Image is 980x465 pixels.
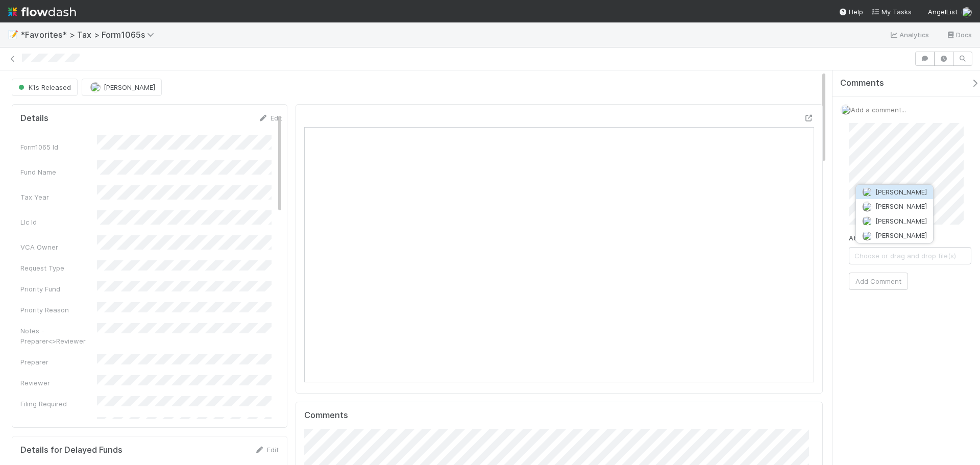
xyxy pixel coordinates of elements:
[875,231,927,239] span: [PERSON_NAME]
[839,7,863,17] div: Help
[856,228,933,242] button: [PERSON_NAME]
[862,202,872,212] img: avatar_e764f80f-affb-48ed-b536-deace7b998a7.png
[20,399,97,409] div: Filing Required
[20,192,97,202] div: Tax Year
[840,78,884,88] span: Comments
[871,8,912,16] span: My Tasks
[20,357,97,367] div: Preparer
[862,216,872,226] img: avatar_1cceb0af-a10b-4354-bea8-7d06449b9c17.png
[851,106,906,114] span: Add a comment...
[849,233,887,243] label: Attach files:
[849,248,971,264] span: Choose or drag and drop file(s)
[875,188,927,196] span: [PERSON_NAME]
[928,8,958,16] span: AngelList
[20,378,97,388] div: Reviewer
[90,82,101,92] img: avatar_d45d11ee-0024-4901-936f-9df0a9cc3b4e.png
[841,105,851,115] img: avatar_cfa6ccaa-c7d9-46b3-b608-2ec56ecf97ad.png
[104,83,155,91] span: [PERSON_NAME]
[20,30,159,40] span: *Favorites* > Tax > Form1065s
[20,445,122,455] h5: Details for Delayed Funds
[856,214,933,228] button: [PERSON_NAME]
[875,217,927,225] span: [PERSON_NAME]
[871,7,912,17] a: My Tasks
[20,113,48,124] h5: Details
[258,114,282,122] a: Edit
[856,199,933,213] button: [PERSON_NAME]
[20,142,97,152] div: Form1065 Id
[20,217,97,227] div: Llc Id
[304,410,814,421] h5: Comments
[82,79,162,96] button: [PERSON_NAME]
[20,242,97,252] div: VCA Owner
[8,3,76,20] img: logo-inverted-e16ddd16eac7371096b0.svg
[889,29,929,41] a: Analytics
[20,326,97,346] div: Notes - Preparer<>Reviewer
[8,30,18,39] span: 📝
[862,231,872,241] img: avatar_51d3a7df-1bfa-4572-86d7-27695b6e91a1.png
[946,29,972,41] a: Docs
[20,284,97,294] div: Priority Fund
[962,7,972,17] img: avatar_cfa6ccaa-c7d9-46b3-b608-2ec56ecf97ad.png
[20,305,97,315] div: Priority Reason
[255,446,279,454] a: Edit
[862,187,872,197] img: avatar_37569647-1c78-4889-accf-88c08d42a236.png
[20,263,97,273] div: Request Type
[856,185,933,199] button: [PERSON_NAME]
[875,202,927,210] span: [PERSON_NAME]
[20,167,97,177] div: Fund Name
[849,273,908,290] button: Add Comment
